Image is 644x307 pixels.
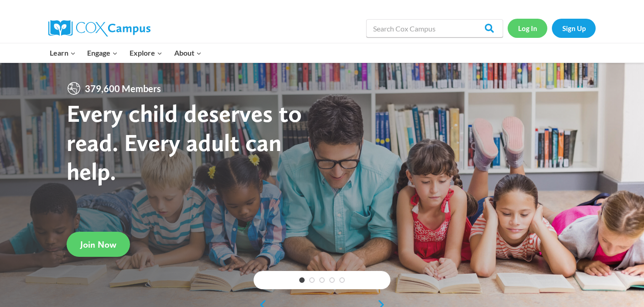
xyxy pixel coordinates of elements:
span: 379,600 Members [81,81,165,96]
img: Cox Campus [48,20,151,36]
button: Child menu of About [168,43,208,62]
a: 4 [329,277,335,283]
a: 1 [299,277,305,283]
button: Child menu of Learn [44,43,82,62]
a: 3 [319,277,325,283]
nav: Secondary Navigation [508,19,596,37]
a: Join Now [67,232,130,257]
a: Sign Up [552,19,596,37]
button: Child menu of Explore [124,43,168,62]
a: 5 [339,277,345,283]
a: 2 [309,277,315,283]
nav: Primary Navigation [44,43,207,62]
strong: Every child deserves to read. Every adult can help. [67,99,302,186]
button: Child menu of Engage [82,43,124,62]
a: Log In [508,19,547,37]
span: Join Now [80,239,116,250]
input: Search Cox Campus [366,19,503,37]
